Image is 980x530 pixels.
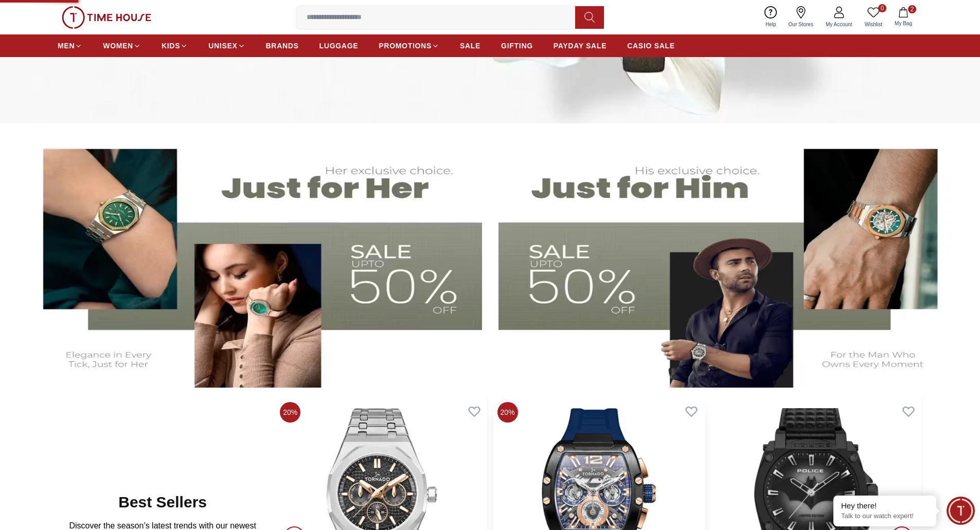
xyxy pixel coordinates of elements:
[890,20,916,27] span: My Bag
[103,36,141,55] a: WOMEN
[501,41,533,51] span: GIFTING
[58,36,82,55] a: MEN
[627,36,675,55] a: CASIO SALE
[460,41,480,51] span: SALE
[266,41,299,51] span: BRANDS
[379,36,439,55] a: PROMOTIONS
[208,36,245,55] a: UNISEX
[266,36,299,55] a: BRANDS
[841,501,929,511] div: Hey there!
[761,21,780,28] span: Help
[822,21,857,28] span: My Account
[947,497,975,525] div: Chat Widget
[785,21,817,28] span: Our Stores
[878,4,886,12] span: 0
[498,134,956,388] img: Men's Watches Banner
[103,41,133,51] span: WOMEN
[162,36,188,55] a: KIDS
[859,4,888,30] a: 0Wishlist
[497,402,518,423] span: 20%
[379,41,432,51] span: PROMOTIONS
[501,36,533,55] a: GIFTING
[554,36,607,55] a: PAYDAY SALE
[782,4,819,30] a: Our Stores
[861,21,886,28] span: Wishlist
[841,512,929,521] p: Talk to our watch expert!
[554,41,607,51] span: PAYDAY SALE
[319,36,359,55] a: LUGGAGE
[888,5,918,29] button: 2My Bag
[62,6,151,29] img: ...
[759,4,782,30] a: Help
[460,36,480,55] a: SALE
[627,41,675,51] span: CASIO SALE
[162,41,180,51] span: KIDS
[908,5,916,13] span: 2
[25,134,482,388] img: Women's Watches Banner
[208,41,237,51] span: UNISEX
[118,493,207,511] h2: Best Sellers
[319,41,359,51] span: LUGGAGE
[58,41,75,51] span: MEN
